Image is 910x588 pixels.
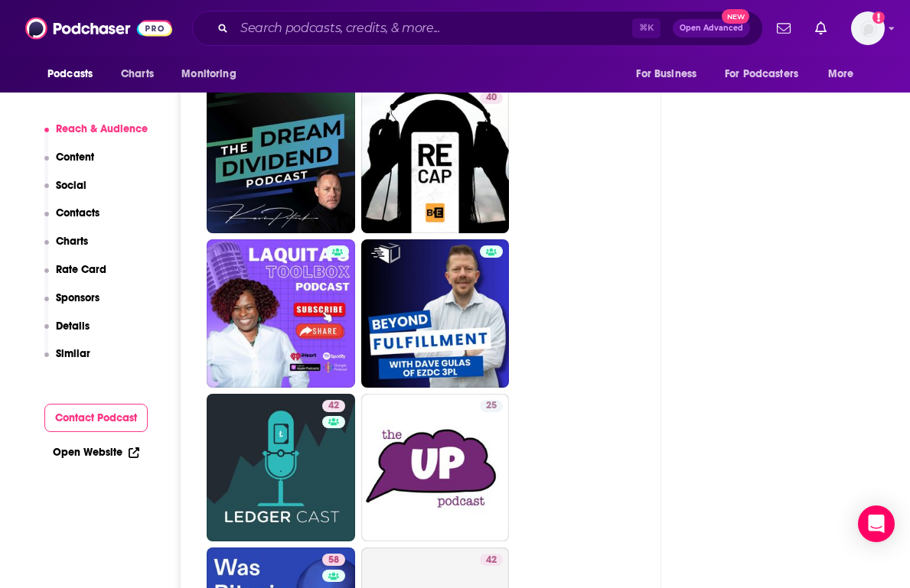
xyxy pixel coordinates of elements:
[56,122,148,135] p: Reach & Audience
[480,554,503,566] a: 42
[56,263,106,276] p: Rate Card
[44,263,107,291] button: Rate Card
[56,151,94,164] p: Content
[56,320,90,333] p: Details
[121,63,154,85] span: Charts
[47,63,93,85] span: Podcasts
[171,60,256,89] button: open menu
[851,11,885,45] img: User Profile
[486,90,497,106] span: 40
[56,347,90,360] p: Similar
[480,92,503,104] a: 40
[328,398,339,414] span: 42
[725,63,798,85] span: For Podcasters
[632,18,660,38] span: ⌘ K
[486,398,497,414] span: 25
[192,11,763,46] div: Search podcasts, credits, & more...
[44,235,89,263] button: Charts
[625,60,716,89] button: open menu
[207,394,355,542] a: 42
[715,60,820,89] button: open menu
[44,291,100,320] button: Sponsors
[44,206,100,235] button: Contacts
[817,60,873,89] button: open menu
[44,151,95,179] button: Content
[636,63,696,85] span: For Business
[322,400,345,412] a: 42
[56,235,88,248] p: Charts
[771,15,797,41] a: Show notifications dropdown
[44,122,148,151] button: Reach & Audience
[44,320,90,348] button: Details
[809,15,833,41] a: Show notifications dropdown
[858,505,895,542] div: Open Intercom Messenger
[480,400,503,412] a: 25
[25,14,172,43] img: Podchaser - Follow, Share and Rate Podcasts
[361,86,510,234] a: 40
[486,553,497,568] span: 42
[851,11,885,45] button: Show profile menu
[828,63,854,85] span: More
[872,11,885,24] svg: Add a profile image
[673,19,750,37] button: Open AdvancedNew
[44,347,91,375] button: Similar
[322,554,345,566] a: 58
[56,179,86,192] p: Social
[53,446,139,459] a: Open Website
[56,291,99,304] p: Sponsors
[56,206,99,219] p: Contacts
[181,63,236,85] span: Monitoring
[361,394,510,542] a: 25
[44,179,87,207] button: Social
[680,24,743,32] span: Open Advanced
[851,11,885,45] span: Logged in as jennevievef
[37,60,113,89] button: open menu
[111,60,163,89] a: Charts
[234,16,632,41] input: Search podcasts, credits, & more...
[328,553,339,568] span: 58
[722,9,749,24] span: New
[44,404,148,432] button: Contact Podcast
